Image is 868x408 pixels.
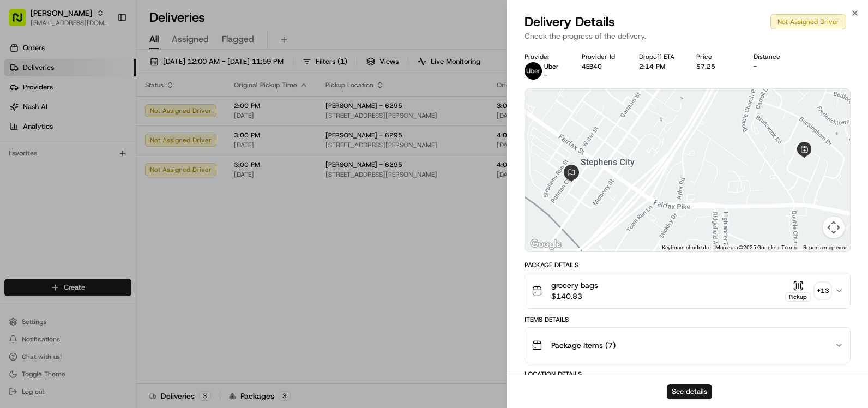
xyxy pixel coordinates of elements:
[715,244,775,250] span: Map data ©2025 Google
[781,244,797,250] a: Terms
[544,62,559,71] span: Uber
[667,384,712,399] button: See details
[785,292,811,302] div: Pickup
[77,184,132,193] a: Powered byPylon
[525,13,615,31] span: Delivery Details
[11,44,198,61] p: Welcome 👋
[525,315,851,324] div: Items Details
[528,237,564,251] a: Open this area in Google Maps (opens a new window)
[544,71,547,80] span: -
[88,154,179,173] a: 💻API Documentation
[754,62,793,71] div: -
[22,158,83,169] span: Knowledge Base
[525,273,850,308] button: grocery bags$140.83Pickup+13
[551,280,598,291] span: grocery bags
[639,62,679,71] div: 2:14 PM
[92,159,101,168] div: 💻
[551,291,598,302] span: $140.83
[525,31,851,41] p: Check the progress of the delivery.
[528,237,564,251] img: Google
[551,340,616,351] span: Package Items ( 7 )
[525,328,850,363] button: Package Items (7)
[37,115,138,124] div: We're available if you need us!
[815,283,830,298] div: + 13
[823,217,845,238] button: Map camera controls
[37,104,179,115] div: Start new chat
[185,107,198,121] button: Start new chat
[696,52,736,61] div: Price
[803,244,847,250] a: Report a map error
[639,52,679,61] div: Dropoff ETA
[696,62,736,71] div: $7.25
[103,158,175,169] span: API Documentation
[525,261,851,269] div: Package Details
[7,154,88,173] a: 📗Knowledge Base
[525,62,542,80] img: profile_uber_ahold_partner.png
[108,185,132,193] span: Pylon
[525,52,564,61] div: Provider
[754,52,793,61] div: Distance
[785,280,811,302] button: Pickup
[11,11,33,33] img: Nash
[785,280,830,302] button: Pickup+13
[11,104,31,124] img: 1736555255976-a54dd68f-1ca7-489b-9aae-adbdc363a1c4
[525,370,851,379] div: Location Details
[582,62,602,71] button: 4EB40
[28,70,180,82] input: Clear
[11,159,20,168] div: 📗
[582,52,622,61] div: Provider Id
[662,244,709,251] button: Keyboard shortcuts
